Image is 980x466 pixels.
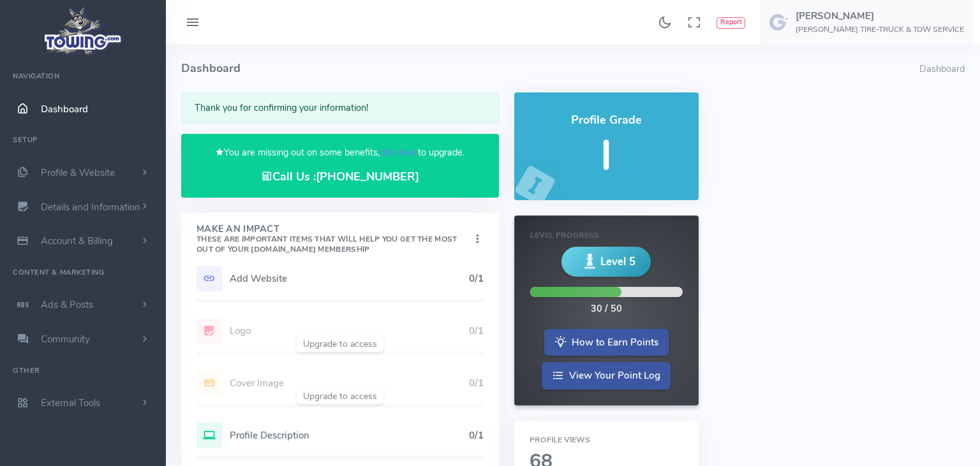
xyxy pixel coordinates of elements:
small: These are important items that will help you get the most out of your [DOMAIN_NAME] Membership [197,234,457,254]
span: Dashboard [41,103,88,115]
img: logo [40,4,126,58]
h5: 0/1 [469,273,484,284]
h5: Profile Description [230,430,469,441]
a: How to Earn Points [544,329,669,356]
h5: 0/1 [469,430,484,441]
h4: Profile Grade [530,114,683,127]
h4: Dashboard [181,45,919,92]
a: [PHONE_NUMBER] [316,169,419,184]
div: Thank you for confirming your information! [181,92,499,124]
h6: Level Progress [530,231,683,240]
button: Report [716,17,745,29]
a: View Your Point Log [542,362,671,390]
h5: I [530,133,683,178]
h4: Call Us : [197,170,484,184]
p: You are missing out on some benefits, to upgrade. [197,145,484,160]
span: Profile & Website [41,166,115,179]
a: click here [380,146,418,159]
span: Details and Information [41,201,140,214]
h6: Profile Views [530,436,683,444]
h5: [PERSON_NAME] [796,11,964,21]
span: External Tools [41,397,100,409]
div: 30 / 50 [591,302,622,316]
img: user-image [769,12,789,33]
span: Level 5 [600,254,635,270]
li: Dashboard [919,62,965,76]
span: Account & Billing [41,235,113,247]
h6: [PERSON_NAME] TIRE-TRUCK & TOW SERVICE [796,25,964,34]
span: Community [41,333,90,346]
h5: Add Website [230,273,469,284]
h4: Make An Impact [197,224,471,255]
span: Ads & Posts [41,298,93,311]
